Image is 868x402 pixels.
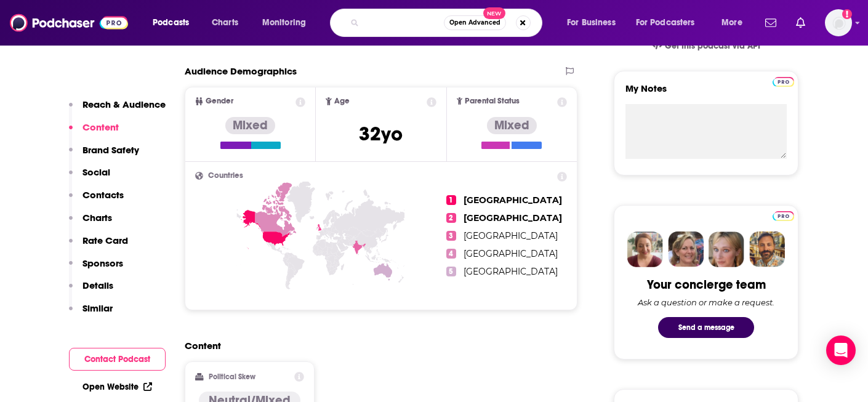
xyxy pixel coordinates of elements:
[465,97,520,105] span: Parental Status
[668,231,704,267] img: Barbara Profile
[567,14,616,31] span: For Business
[82,302,113,314] p: Similar
[842,9,852,19] svg: Add a profile image
[791,12,810,33] a: Show notifications dropdown
[464,230,558,241] span: [GEOGRAPHIC_DATA]
[82,144,139,156] p: Brand Safety
[449,20,500,26] span: Open Advanced
[69,98,166,121] button: Reach & Audience
[464,212,562,223] span: [GEOGRAPHIC_DATA]
[359,122,403,146] span: 32 yo
[82,212,112,223] p: Charts
[82,189,124,201] p: Contacts
[82,121,119,133] p: Content
[153,14,189,31] span: Podcasts
[185,65,297,77] h2: Audience Demographics
[69,302,113,325] button: Similar
[82,235,128,246] p: Rate Card
[208,172,243,180] span: Countries
[204,13,246,33] a: Charts
[82,257,123,269] p: Sponsors
[262,14,306,31] span: Monitoring
[826,336,856,365] div: Open Intercom Messenger
[144,13,205,33] button: open menu
[446,267,456,276] span: 5
[206,97,233,105] span: Gender
[658,317,754,338] button: Send a message
[69,144,139,167] button: Brand Safety
[82,382,152,392] a: Open Website
[487,117,537,134] div: Mixed
[185,340,568,352] h2: Content
[638,297,774,307] div: Ask a question or make a request.
[627,231,663,267] img: Sydney Profile
[773,211,794,221] img: Podchaser Pro
[773,75,794,87] a: Pro website
[642,31,770,61] a: Get this podcast via API
[446,213,456,223] span: 2
[69,189,124,212] button: Contacts
[82,98,166,110] p: Reach & Audience
[334,97,350,105] span: Age
[69,257,123,280] button: Sponsors
[254,13,322,33] button: open menu
[444,15,506,30] button: Open AdvancedNew
[209,372,255,381] h2: Political Skew
[364,13,444,33] input: Search podcasts, credits, & more...
[464,195,562,206] span: [GEOGRAPHIC_DATA]
[69,212,112,235] button: Charts
[69,348,166,371] button: Contact Podcast
[721,14,742,31] span: More
[636,14,695,31] span: For Podcasters
[713,13,758,33] button: open menu
[446,231,456,241] span: 3
[446,195,456,205] span: 1
[825,9,852,36] span: Logged in as biancagorospe
[625,82,787,104] label: My Notes
[446,249,456,259] span: 4
[483,7,505,19] span: New
[773,77,794,87] img: Podchaser Pro
[647,277,766,292] div: Your concierge team
[225,117,275,134] div: Mixed
[69,121,119,144] button: Content
[212,14,238,31] span: Charts
[825,9,852,36] img: User Profile
[82,166,110,178] p: Social
[558,13,631,33] button: open menu
[773,209,794,221] a: Pro website
[69,279,113,302] button: Details
[709,231,744,267] img: Jules Profile
[10,11,128,34] img: Podchaser - Follow, Share and Rate Podcasts
[464,248,558,259] span: [GEOGRAPHIC_DATA]
[825,9,852,36] button: Show profile menu
[464,266,558,277] span: [GEOGRAPHIC_DATA]
[69,235,128,257] button: Rate Card
[628,13,713,33] button: open menu
[69,166,110,189] button: Social
[342,9,554,37] div: Search podcasts, credits, & more...
[760,12,781,33] a: Show notifications dropdown
[82,279,113,291] p: Details
[749,231,785,267] img: Jon Profile
[665,41,760,51] span: Get this podcast via API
